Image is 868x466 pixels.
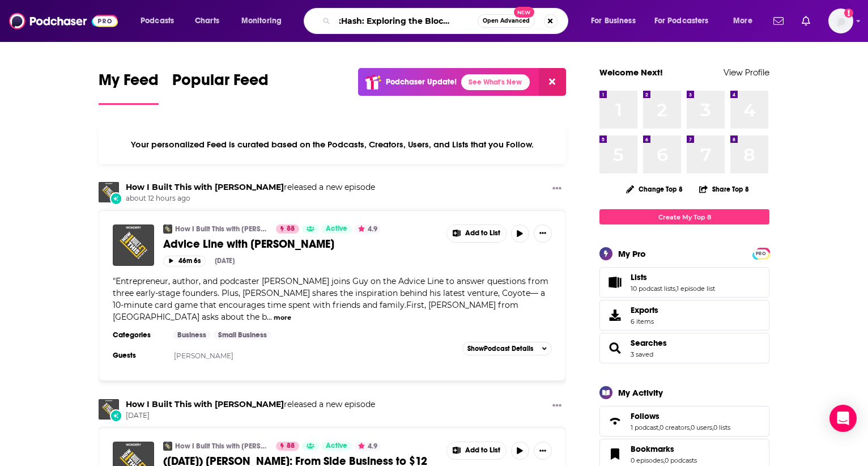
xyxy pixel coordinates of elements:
div: Open Intercom Messenger [829,405,857,432]
span: Logged in as systemsteam [828,9,853,33]
button: Show More Button [548,399,566,413]
img: User Profile [828,9,853,33]
span: Charts [195,13,219,29]
span: Lists [631,272,647,282]
span: 88 [287,440,295,452]
button: Show More Button [534,442,552,460]
button: Open AdvancedNew [478,14,535,28]
a: How I Built This with [PERSON_NAME] [175,224,269,234]
button: Show profile menu [828,9,853,33]
button: open menu [647,12,725,30]
button: 46m 6s [163,256,206,266]
span: , [663,456,665,464]
h3: released a new episode [126,182,375,193]
a: Show notifications dropdown [797,11,815,31]
button: Change Top 8 [619,182,690,196]
span: My Feed [99,70,159,96]
a: Show notifications dropdown [769,11,788,31]
span: PRO [754,249,768,258]
a: 0 creators [659,423,690,431]
div: [DATE] [215,257,235,265]
span: Entrepreneur, author, and podcaster [PERSON_NAME] joins Guy on the Advice Line to answer question... [113,276,548,322]
button: open menu [133,12,189,30]
a: 0 episodes [631,456,663,464]
h3: Guests [113,351,164,360]
a: Popular Feed [172,70,269,105]
button: Show More Button [548,182,566,196]
img: How I Built This with Guy Raz [99,182,119,202]
button: open menu [233,12,296,30]
span: More [733,13,752,29]
div: Your personalized Feed is curated based on the Podcasts, Creators, Users, and Lists that you Follow. [99,125,566,164]
a: My Feed [99,70,159,105]
button: Share Top 8 [699,178,750,200]
button: Show More Button [534,224,552,243]
a: See What's New [461,74,530,90]
span: about 12 hours ago [126,194,375,204]
a: 0 podcasts [665,456,697,464]
span: Exports [603,307,626,323]
a: 88 [276,442,299,451]
a: Business [173,331,211,340]
span: For Podcasters [654,13,709,29]
button: more [274,313,291,323]
span: Lists [599,267,769,298]
a: How I Built This with Guy Raz [126,182,284,192]
span: For Business [591,13,636,29]
div: My Activity [618,387,663,398]
a: 0 lists [713,423,730,431]
a: 10 podcast lists [631,285,675,293]
button: open menu [583,12,650,30]
span: , [690,423,691,431]
span: Podcasts [141,13,174,29]
a: Searches [631,338,667,348]
span: Advice Line with [PERSON_NAME] [163,237,334,251]
a: 3 saved [631,350,653,358]
a: 1 episode list [676,285,715,293]
span: Active [326,440,347,452]
span: Popular Feed [172,70,269,96]
a: Create My Top 8 [599,209,769,224]
span: Exports [631,305,658,315]
img: How I Built This with Guy Raz [99,399,119,420]
img: Advice Line with Tim Ferriss [113,224,154,266]
span: Bookmarks [631,444,674,454]
a: [PERSON_NAME] [174,351,233,360]
span: " [113,276,548,322]
div: Search podcasts, credits, & more... [314,8,579,34]
a: Bookmarks [603,446,626,462]
a: Exports [599,300,769,331]
a: How I Built This with Guy Raz [126,399,284,409]
div: New Episode [110,192,122,205]
span: , [712,423,713,431]
span: New [514,7,534,18]
a: How I Built This with [PERSON_NAME] [175,442,269,451]
h3: Categories [113,331,164,340]
img: How I Built This with Guy Raz [163,224,172,234]
div: New Episode [110,409,122,422]
a: Lists [631,272,715,282]
button: 4.9 [355,442,381,451]
a: Follows [631,411,730,421]
span: Open Advanced [483,18,530,24]
button: Show More Button [447,225,506,242]
div: My Pro [618,248,646,259]
span: Follows [599,406,769,437]
a: Advice Line with [PERSON_NAME] [163,237,439,251]
a: Charts [188,12,226,30]
img: Podchaser - Follow, Share and Rate Podcasts [9,10,118,32]
a: Searches [603,340,626,356]
span: Monitoring [241,13,282,29]
span: [DATE] [126,411,375,421]
span: 6 items [631,317,658,325]
button: ShowPodcast Details [462,342,552,355]
a: 0 users [691,423,712,431]
a: PRO [754,249,768,257]
span: Searches [599,333,769,363]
